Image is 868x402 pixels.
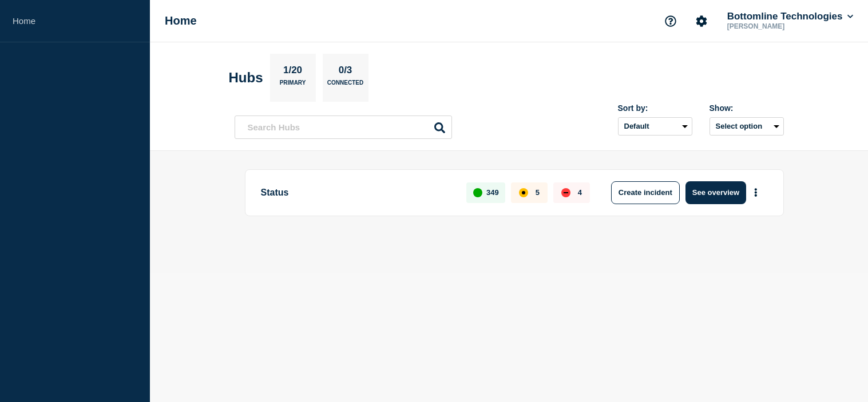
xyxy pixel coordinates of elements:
button: Account settings [689,9,714,33]
p: 0/3 [334,65,356,79]
div: affected [519,188,528,197]
button: Select option [710,117,784,136]
p: 4 [578,188,582,197]
div: Show: [710,104,784,113]
h2: Hubs [229,70,263,86]
div: up [473,188,482,197]
p: Status [261,181,454,204]
button: Create incident [611,181,680,204]
select: Sort by [618,117,692,136]
button: Bottomline Technologies [725,11,855,22]
button: Support [659,9,683,33]
p: 349 [486,188,499,197]
div: down [561,188,570,197]
p: Connected [327,79,363,91]
p: 5 [536,188,540,197]
h1: Home [165,14,197,27]
button: More actions [748,182,763,203]
input: Search Hubs [235,116,452,139]
p: 1/20 [279,65,306,79]
div: Sort by: [618,104,692,113]
button: See overview [685,181,746,204]
p: [PERSON_NAME] [725,22,844,30]
p: Primary [280,79,306,91]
